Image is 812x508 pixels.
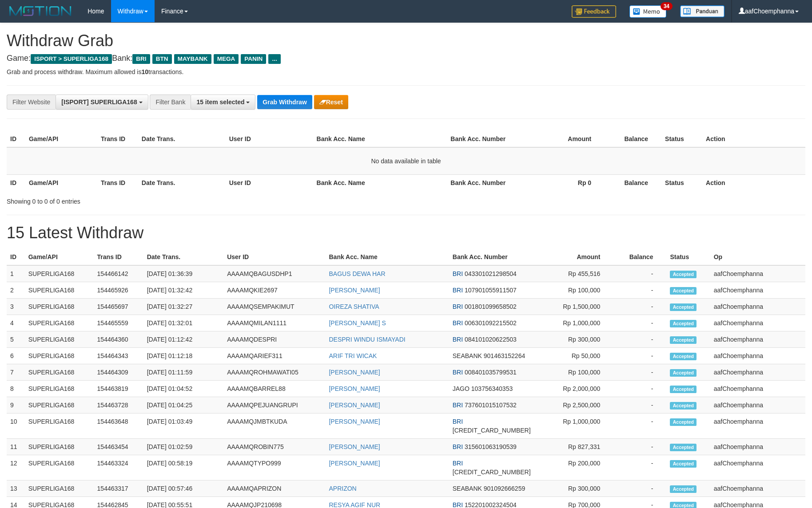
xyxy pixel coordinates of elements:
td: [DATE] 01:32:27 [143,299,223,315]
a: ARIF TRI WICAK [329,352,377,359]
td: Rp 1,000,000 [534,315,614,331]
td: aafChoemphanna [710,397,805,413]
th: Status [661,174,702,191]
a: [PERSON_NAME] [329,369,380,376]
td: [DATE] 01:36:39 [143,265,223,282]
td: aafChoemphanna [710,282,805,299]
td: Rp 100,000 [534,364,614,381]
span: Accepted [670,353,697,360]
th: User ID [226,174,313,191]
span: BRI [453,460,463,467]
td: Rp 50,000 [534,348,614,364]
td: - [613,413,666,439]
td: 154464360 [94,331,143,348]
span: BRI [453,336,463,343]
td: 2 [7,282,25,299]
td: SUPERLIGA168 [25,381,94,397]
h4: Game: Bank: [7,54,805,63]
td: AAAAMQJMBTKUDA [223,413,325,439]
a: [PERSON_NAME] [329,460,380,467]
th: Date Trans. [138,131,226,147]
div: Filter Bank [150,95,191,110]
td: aafChoemphanna [710,315,805,331]
span: BRI [453,418,463,425]
td: AAAAMQBAGUSDHP1 [223,265,325,282]
td: AAAAMQSEMPAKIMUT [223,299,325,315]
span: BRI [453,319,463,327]
th: Bank Acc. Number [447,174,519,191]
td: 154464343 [94,348,143,364]
a: DESPRI WINDU ISMAYADI [329,336,405,343]
button: Reset [314,95,348,109]
td: Rp 455,516 [534,265,614,282]
th: ID [7,249,25,265]
td: AAAAMQPEJUANGRUPI [223,397,325,413]
a: [PERSON_NAME] [329,443,380,450]
h1: 15 Latest Withdraw [7,224,805,242]
td: aafChoemphanna [710,348,805,364]
span: MAYBANK [174,54,211,64]
a: [PERSON_NAME] S [329,319,386,327]
td: 9 [7,397,25,413]
span: Accepted [670,460,697,468]
button: [ISPORT] SUPERLIGA168 [56,95,148,110]
span: Copy 107901055911507 to clipboard [465,287,517,294]
th: Action [702,131,805,147]
span: Copy 675401000773501 to clipboard [453,469,531,476]
td: [DATE] 00:58:19 [143,455,223,480]
span: Accepted [670,369,697,377]
td: 3 [7,299,25,315]
td: SUPERLIGA168 [25,480,94,497]
th: ID [7,174,25,191]
a: [PERSON_NAME] [329,418,380,425]
a: [PERSON_NAME] [329,287,380,294]
th: Balance [613,249,666,265]
th: Bank Acc. Number [447,131,519,147]
td: SUPERLIGA168 [25,265,94,282]
span: Copy 901463152264 to clipboard [484,352,525,359]
span: Accepted [670,287,697,295]
td: aafChoemphanna [710,455,805,480]
td: 6 [7,348,25,364]
span: Accepted [670,418,697,426]
td: Rp 200,000 [534,455,614,480]
span: Accepted [670,336,697,344]
span: Accepted [670,402,697,410]
th: Bank Acc. Name [313,174,447,191]
th: User ID [223,249,325,265]
p: Grab and process withdraw. Maximum allowed is transactions. [7,67,805,76]
td: [DATE] 01:02:59 [143,439,223,455]
img: panduan.png [680,5,724,17]
td: - [613,348,666,364]
button: 15 item selected [191,95,255,110]
td: - [613,299,666,315]
td: 13 [7,480,25,497]
span: Copy 315601063190539 to clipboard [465,443,517,450]
div: Showing 0 to 0 of 0 entries [7,193,332,206]
td: [DATE] 01:12:18 [143,348,223,364]
span: 34 [661,2,673,10]
span: [ISPORT] SUPERLIGA168 [61,98,137,106]
h1: Withdraw Grab [7,32,805,50]
th: Op [710,249,805,265]
th: Action [702,174,805,191]
td: [DATE] 01:12:42 [143,331,223,348]
td: - [613,439,666,455]
th: Date Trans. [138,174,226,191]
td: AAAAMQAPRIZON [223,480,325,497]
strong: 10 [141,68,148,75]
span: BRI [453,287,463,294]
div: Filter Website [7,95,56,110]
td: 154466142 [94,265,143,282]
span: Copy 901092666259 to clipboard [484,485,525,492]
td: 154465559 [94,315,143,331]
th: Trans ID [97,174,138,191]
td: aafChoemphanna [710,299,805,315]
th: ID [7,131,25,147]
th: Game/API [25,131,97,147]
td: Rp 100,000 [534,282,614,299]
td: Rp 1,000,000 [534,413,614,439]
td: AAAAMQARIEF311 [223,348,325,364]
span: BRI [453,402,463,409]
td: - [613,381,666,397]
